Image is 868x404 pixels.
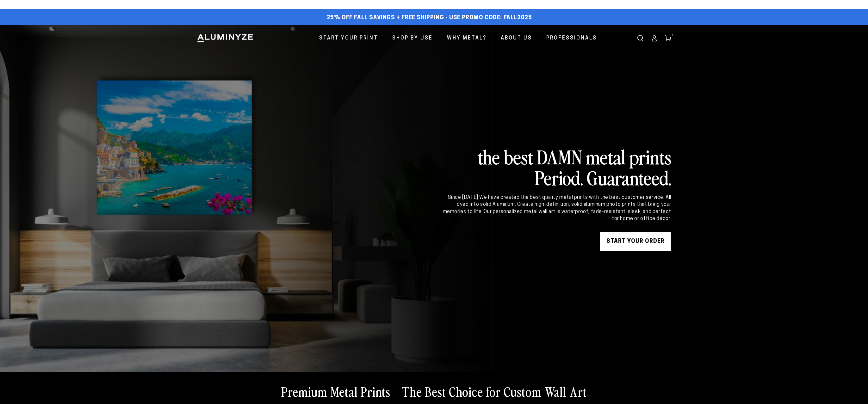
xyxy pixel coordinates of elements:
[542,30,602,47] a: Professionals
[442,146,671,188] h2: the best DAMN metal prints Period. Guaranteed.
[197,34,254,43] img: Aluminyze
[546,34,597,43] span: Professionals
[501,34,532,43] span: About Us
[442,30,491,47] a: Why Metal?
[496,30,537,47] a: About Us
[392,34,433,43] span: Shop By Use
[319,34,378,43] span: Start Your Print
[442,194,671,223] div: Since [DATE] We have created the best quality metal prints with the best customer service. All dy...
[447,34,487,43] span: Why Metal?
[327,15,532,21] span: 25% off FALL Savings + Free Shipping - Use Promo Code: FALL2025
[314,30,383,47] a: Start Your Print
[387,30,437,47] a: Shop By Use
[600,232,671,251] a: START YOUR Order
[281,383,587,400] h2: Premium Metal Prints – The Best Choice for Custom Wall Art
[672,33,674,38] span: 1
[633,31,647,45] summary: Search our site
